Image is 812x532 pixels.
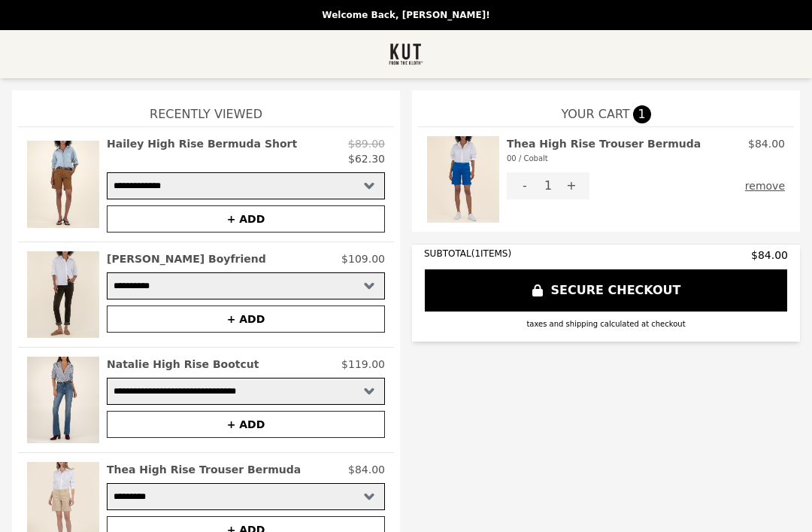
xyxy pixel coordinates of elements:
p: $84.00 [348,462,385,477]
h1: Recently Viewed [18,90,394,126]
span: 1 [633,105,651,123]
button: + ADD [107,411,385,438]
button: remove [745,172,785,199]
span: YOUR CART [561,105,629,123]
img: Brand Logo [389,39,423,69]
div: 1 [543,172,553,199]
p: $84.00 [748,136,785,151]
span: ( 1 ITEMS) [471,248,511,259]
img: Natalie High Rise Bootcut [27,357,99,443]
h2: [PERSON_NAME] Boyfriend [107,251,266,266]
span: SUBTOTAL [424,248,471,259]
p: $119.00 [341,357,385,372]
button: + ADD [107,306,385,333]
button: SECURE CHECKOUT [424,269,788,312]
div: 00 / Cobalt [507,151,701,166]
p: Welcome Back, [PERSON_NAME]! [9,9,803,21]
select: Select a product variant [107,483,385,510]
button: - [507,172,543,199]
img: Catherine Corduroy Boyfriend [27,251,99,338]
p: $62.30 [348,151,385,166]
p: $89.00 [348,136,385,151]
h2: Thea High Rise Trouser Bermuda [507,136,701,166]
select: Select a product variant [107,272,385,299]
img: Hailey High Rise Bermuda Short [27,136,99,233]
h2: Hailey High Rise Bermuda Short [107,136,297,151]
select: Select a product variant [107,378,385,405]
div: taxes and shipping calculated at checkout [424,318,788,330]
h2: Natalie High Rise Bootcut [107,357,259,372]
p: $109.00 [341,251,385,266]
img: Thea High Rise Trouser Bermuda [427,136,499,223]
select: Select a product variant [107,172,385,199]
button: + ADD [107,205,385,233]
h2: Thea High Rise Trouser Bermuda [107,462,301,477]
button: + [553,172,589,199]
span: $84.00 [751,248,788,263]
